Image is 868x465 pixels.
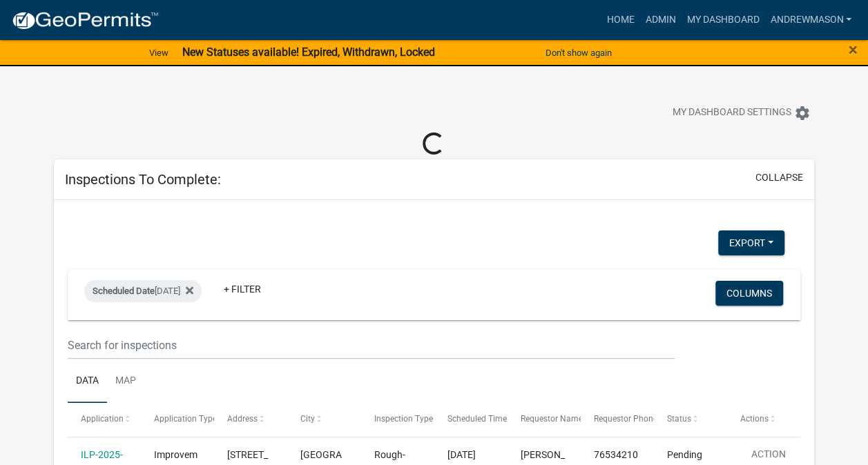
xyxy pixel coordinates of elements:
button: Close [849,41,858,58]
a: Home [601,7,639,33]
a: View [144,41,174,64]
span: Scheduled Date [93,286,155,296]
button: Don't show again [540,41,617,64]
a: Map [107,359,144,404]
a: Data [68,359,107,404]
span: Scheduled Time [447,414,507,424]
strong: New Statuses available! Expired, Withdrawn, Locked [182,46,435,59]
datatable-header-cell: Requestor Name [507,403,580,436]
span: City [300,414,315,424]
span: Application Type [154,414,217,424]
span: × [849,40,858,59]
span: Address [227,414,258,424]
datatable-header-cell: Address [214,403,287,436]
datatable-header-cell: Requestor Phone [581,403,654,436]
button: collapse [755,170,803,185]
datatable-header-cell: Status [654,403,727,436]
span: Requestor Name [521,414,583,424]
button: Columns [715,281,783,306]
datatable-header-cell: Application [68,403,141,436]
span: Status [667,414,691,424]
span: Requestor Phone [594,414,657,424]
datatable-header-cell: Actions [727,403,800,436]
a: AndrewMason [764,7,857,33]
datatable-header-cell: Scheduled Time [434,403,507,436]
a: + Filter [213,277,272,301]
i: settings [794,105,811,121]
span: Application [81,414,124,424]
span: Actions [740,414,769,424]
datatable-header-cell: Application Type [141,403,214,436]
span: My Dashboard Settings [673,105,791,121]
input: Search for inspections [68,331,675,359]
button: Export [718,230,784,255]
datatable-header-cell: Inspection Type [360,403,434,436]
a: Admin [639,7,681,33]
div: [DATE] [84,280,202,302]
datatable-header-cell: City [287,403,360,436]
span: Inspection Type [374,414,432,424]
a: My Dashboard [681,7,764,33]
button: My Dashboard Settingssettings [662,99,822,126]
h5: Inspections To Complete: [65,171,221,188]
